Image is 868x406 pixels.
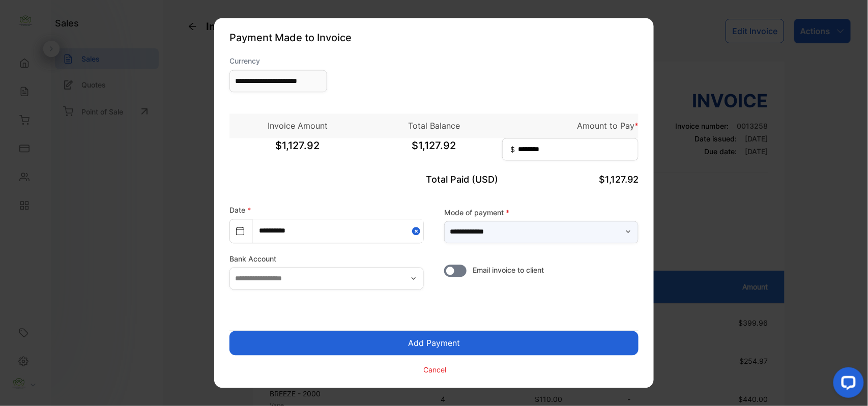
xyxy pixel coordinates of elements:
label: Mode of payment [444,207,639,218]
p: Invoice Amount [229,120,366,132]
p: Cancel [424,364,447,375]
iframe: LiveChat chat widget [825,363,868,406]
label: Currency [229,56,327,67]
span: Email invoice to client [473,265,544,276]
span: $1,127.92 [229,138,366,164]
p: Payment Made to Invoice [229,31,639,46]
span: $1,127.92 [366,138,502,164]
p: Amount to Pay [502,120,639,132]
span: $ [510,144,515,155]
button: Add Payment [229,331,639,356]
span: $1,127.92 [599,175,639,185]
p: Total Balance [366,120,502,132]
label: Bank Account [229,254,424,265]
label: Date [229,206,251,215]
p: Total Paid (USD) [366,173,502,187]
button: Close [412,220,423,243]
